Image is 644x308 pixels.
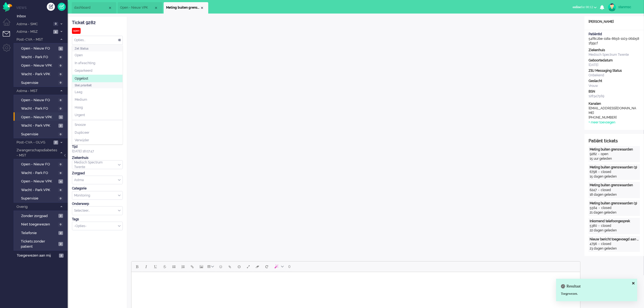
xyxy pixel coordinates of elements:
span: Laag [75,90,82,94]
span: Astma - SMC [16,22,52,27]
div: Meting buiten grenswaarden (3) [590,201,639,206]
a: Open - Nieuw VPK 0 [16,62,67,68]
span: Telefonie [21,231,57,236]
a: stanmsc [607,3,639,11]
span: 0 [58,64,63,68]
div: Creëer ticket [47,3,55,11]
div: 9282 [590,152,597,156]
div: Ziekenhuis [72,156,123,160]
button: Fullscreen [244,262,253,271]
span: Zwangerschapsdiabetes - MST [16,148,58,158]
span: Open - Nieuw FO [21,162,57,167]
span: Open - Nieuw FO [21,98,57,103]
button: Bold [133,262,142,271]
li: Dashboard [72,2,116,14]
button: Delay message [235,262,244,271]
li: Urgent [72,111,123,119]
div: Ziekenhuis [589,48,640,53]
a: Omnidesk [3,4,12,8]
span: 1 [59,115,63,119]
div: Ticket 9282 [72,20,123,26]
span: for 00:12 [573,5,593,9]
span: Dupliceer [75,130,89,135]
div: - [597,188,601,192]
li: Stel prioriteit [72,82,123,119]
button: Strikethrough [160,262,169,271]
a: Open - Nieuw FO 5 [16,45,67,51]
div: closed [601,224,611,228]
div: Vrouw [589,84,640,88]
ul: Stel prioriteit [72,88,123,119]
div: Toegewezen. [561,292,632,296]
li: onlinefor 00:12 [569,2,600,14]
ul: Zet Status [72,51,123,82]
span: Snooze [75,123,86,127]
img: flow_omnibird.svg [3,2,12,12]
span: Tickets zonder patient [21,239,57,249]
span: 2 [58,231,63,235]
span: Wacht - Park VPK [21,72,57,77]
span: Opgelost [75,76,88,81]
span: Open - Nieuw VPK [21,179,57,184]
div: PatiëntId [589,32,640,37]
span: Supervisie [21,132,57,137]
div: [DATE] [589,63,640,67]
div: Zorgpad [72,171,123,176]
a: Quick Ticket [58,3,66,11]
span: 2 [59,254,64,258]
div: Geslacht [589,79,640,83]
span: Wacht - Park VPK [21,188,57,193]
li: In afwachting [72,59,123,67]
button: Table [206,262,216,271]
button: Italic [142,262,151,271]
div: Tags [72,217,123,222]
div: Close tab [154,6,158,10]
button: Underline [151,262,160,271]
li: Open [72,51,123,59]
div: Nieuw bericht toegevoegd aan gesprek [590,237,639,242]
button: onlinefor 00:12 [569,3,600,11]
div: [PHONE_NUMBER] [589,115,637,120]
a: Niet toegewezen 0 [16,221,67,227]
div: Meting buiten grenswaarden [590,147,639,152]
div: - [597,206,601,210]
span: Zonder zorgpad [21,214,57,219]
span: Niet toegewezen [21,222,57,227]
span: 0 [58,196,63,201]
span: 0 [58,98,63,102]
span: Open - Nieuw VPK [120,5,154,10]
div: Meting buiten grenswaarden (3) [590,165,639,170]
button: Clear formatting [253,262,262,271]
div: Onbekend [589,73,640,78]
span: Open - Nieuw FO [21,46,57,51]
div: open [601,152,608,156]
span: 2 [54,140,58,145]
span: 0 [58,132,63,136]
div: 5564 [590,206,597,210]
div: Medisch Spectrum Twente [589,53,640,57]
span: Supervisie [21,80,57,86]
li: Snooze [72,121,123,129]
span: Medium [75,97,87,102]
span: Open - Nieuw VPK [21,63,57,68]
li: Zet Status [72,46,123,83]
div: closed [601,170,611,174]
span: 0 [58,162,63,166]
li: Hoog [72,104,123,112]
a: Supervisie 0 [16,131,67,137]
span: Astma - MST [16,89,58,94]
a: Zonder zorgpad 2 [16,213,67,219]
div: Kanalen [589,101,640,106]
span: online [573,5,581,9]
a: Inbox [16,13,68,19]
a: Toegewezen aan mij 2 [16,252,68,258]
a: Wacht - Park VPK 0 [16,71,67,77]
span: Verwijder [75,138,89,143]
span: Wacht - Park FO [21,171,57,176]
button: Add attachment [225,262,235,271]
span: Stel prioriteit [75,83,92,87]
button: Emoticons [216,262,225,271]
button: Insert/edit image [197,262,206,271]
div: Geboortedatum [589,58,640,63]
